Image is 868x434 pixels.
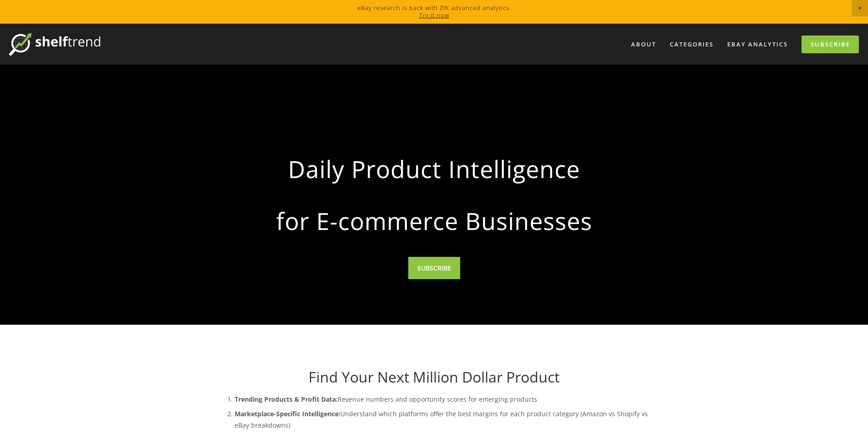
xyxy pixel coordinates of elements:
h1: Find Your Next Million Dollar Product [216,368,652,386]
div: Categories [664,37,719,52]
strong: for E-commerce Businesses [231,199,637,242]
a: eBay Analytics [721,37,794,52]
strong: Marketplace-Specific Intelligence: [235,409,340,418]
a: Try it now [419,11,449,19]
strong: Trending Products & Profit Data: [235,395,338,403]
a: SUBSCRIBE [408,257,460,279]
img: ShelfTrend [9,33,100,56]
a: Subscribe [801,36,859,53]
a: About [625,37,662,52]
p: Revenue numbers and opportunity scores for emerging products [235,393,652,405]
p: Understand which platforms offer the best margins for each product category (Amazon vs Shopify vs... [235,408,652,431]
strong: Daily Product Intelligence [231,148,637,190]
